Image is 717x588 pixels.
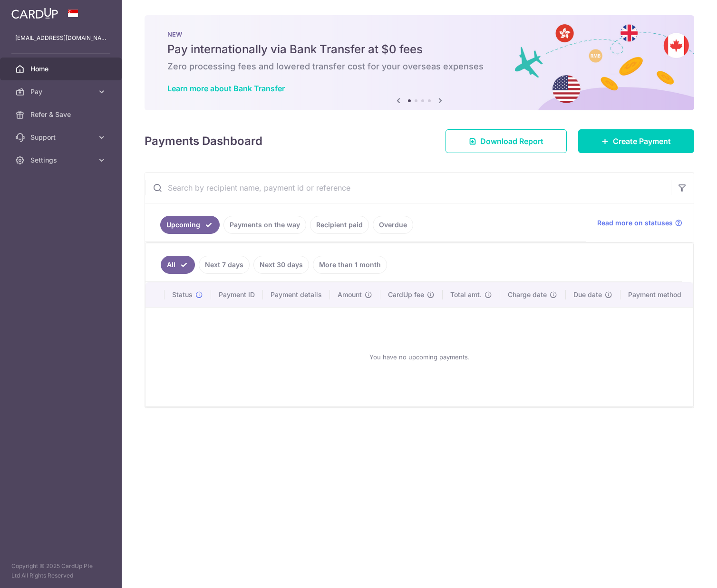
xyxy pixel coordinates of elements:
a: All [161,256,195,274]
th: Payment ID [211,282,263,307]
th: Payment details [263,282,330,307]
span: Read more on statuses [597,218,673,228]
h4: Payments Dashboard [145,133,262,150]
span: Due date [573,290,602,299]
span: Total amt. [450,290,482,299]
th: Payment method [620,282,693,307]
a: Upcoming [160,216,220,234]
span: Download Report [480,135,543,147]
a: Overdue [373,216,413,234]
span: Support [30,133,93,142]
span: Refer & Save [30,110,93,119]
span: Pay [30,87,93,96]
span: Home [30,64,93,74]
input: Search by recipient name, payment id or reference [145,173,671,203]
div: You have no upcoming payments. [157,315,682,399]
h6: Zero processing fees and lowered transfer cost for your overseas expenses [167,61,671,72]
a: Payments on the way [223,216,306,234]
img: Bank transfer banner [145,15,694,110]
a: Next 7 days [199,256,250,274]
a: Read more on statuses [597,218,682,228]
span: CardUp fee [388,290,424,299]
img: CardUp [11,8,58,19]
a: Create Payment [578,129,694,153]
span: Charge date [508,290,547,299]
span: Settings [30,155,93,165]
a: Download Report [446,129,567,153]
a: More than 1 month [313,256,387,274]
a: Next 30 days [253,256,309,274]
a: Recipient paid [310,216,369,234]
h5: Pay internationally via Bank Transfer at $0 fees [167,42,671,57]
span: Create Payment [613,135,671,147]
p: NEW [167,30,671,38]
p: [EMAIL_ADDRESS][DOMAIN_NAME] [15,33,107,43]
span: Amount [338,290,362,299]
a: Learn more about Bank Transfer [167,84,285,93]
span: Status [172,290,193,299]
